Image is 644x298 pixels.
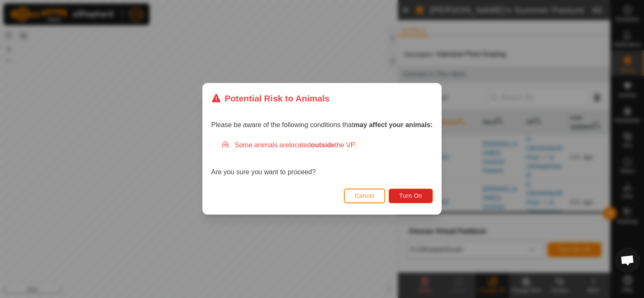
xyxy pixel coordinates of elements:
strong: outside [311,142,335,149]
div: Open chat [615,247,640,273]
strong: may affect your animals: [354,122,433,129]
span: Please be aware of the following conditions that [211,122,433,129]
div: Are you sure you want to proceed? [211,141,433,178]
span: Turn On [400,193,422,200]
span: located the VP. [289,142,356,149]
button: Turn On [389,189,433,203]
span: Cancel [355,193,375,200]
div: Some animals are [221,141,433,151]
div: Potential Risk to Animals [211,92,330,105]
button: Cancel [344,189,386,203]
